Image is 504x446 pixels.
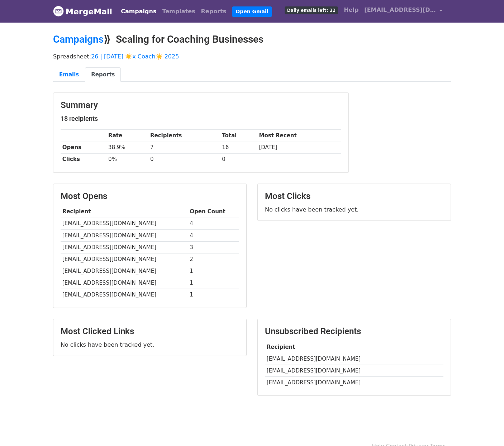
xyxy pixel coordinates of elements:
td: 0% [106,153,148,165]
a: Emails [53,67,85,82]
p: No clicks have been tracked yet. [265,206,443,213]
td: 1 [188,265,239,277]
a: [EMAIL_ADDRESS][DOMAIN_NAME] [361,3,445,20]
td: [EMAIL_ADDRESS][DOMAIN_NAME] [265,377,443,389]
a: Open Gmail [232,6,272,17]
th: Open Count [188,206,239,218]
a: Campaigns [118,4,159,19]
a: Reports [198,4,229,19]
td: 7 [148,142,220,153]
h3: Unsubscribed Recipients [265,326,443,337]
td: 3 [188,241,239,253]
td: 4 [188,218,239,229]
a: Daily emails left: 32 [282,3,341,17]
th: Most Recent [257,130,341,142]
a: Templates [159,4,198,19]
th: Recipient [61,206,188,218]
td: 0 [148,153,220,165]
a: Help [341,3,361,17]
h2: ⟫ Scaling for Coaching Businesses [53,33,451,46]
p: No clicks have been tracked yet. [61,341,239,348]
a: 26 | [DATE] ☀️x Coach☀️ 2025 [91,53,179,60]
h3: Most Clicked Links [61,326,239,337]
td: [EMAIL_ADDRESS][DOMAIN_NAME] [265,353,443,365]
a: MergeMail [53,4,112,19]
th: Recipients [148,130,220,142]
td: [EMAIL_ADDRESS][DOMAIN_NAME] [61,253,188,265]
th: Rate [106,130,148,142]
h5: 18 recipients [61,115,341,123]
td: 4 [188,229,239,241]
td: 2 [188,253,239,265]
th: Total [220,130,257,142]
th: Clicks [61,153,106,165]
td: 16 [220,142,257,153]
td: [EMAIL_ADDRESS][DOMAIN_NAME] [61,229,188,241]
th: Opens [61,142,106,153]
iframe: Chat Widget [468,412,504,446]
h3: Most Clicks [265,191,443,201]
h3: Most Opens [61,191,239,201]
img: MergeMail logo [53,6,64,16]
td: [EMAIL_ADDRESS][DOMAIN_NAME] [61,218,188,229]
th: Recipient [265,341,443,353]
a: Reports [85,67,121,82]
td: 0 [220,153,257,165]
p: Spreadsheet: [53,53,451,60]
td: [DATE] [257,142,341,153]
td: [EMAIL_ADDRESS][DOMAIN_NAME] [265,365,443,377]
td: 38.9% [106,142,148,153]
td: 1 [188,277,239,289]
td: [EMAIL_ADDRESS][DOMAIN_NAME] [61,241,188,253]
span: [EMAIL_ADDRESS][DOMAIN_NAME] [364,6,436,14]
td: [EMAIL_ADDRESS][DOMAIN_NAME] [61,277,188,289]
td: [EMAIL_ADDRESS][DOMAIN_NAME] [61,289,188,301]
span: Daily emails left: 32 [285,6,338,14]
h3: Summary [61,100,341,110]
td: [EMAIL_ADDRESS][DOMAIN_NAME] [61,265,188,277]
a: Campaigns [53,33,104,45]
td: 1 [188,289,239,301]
